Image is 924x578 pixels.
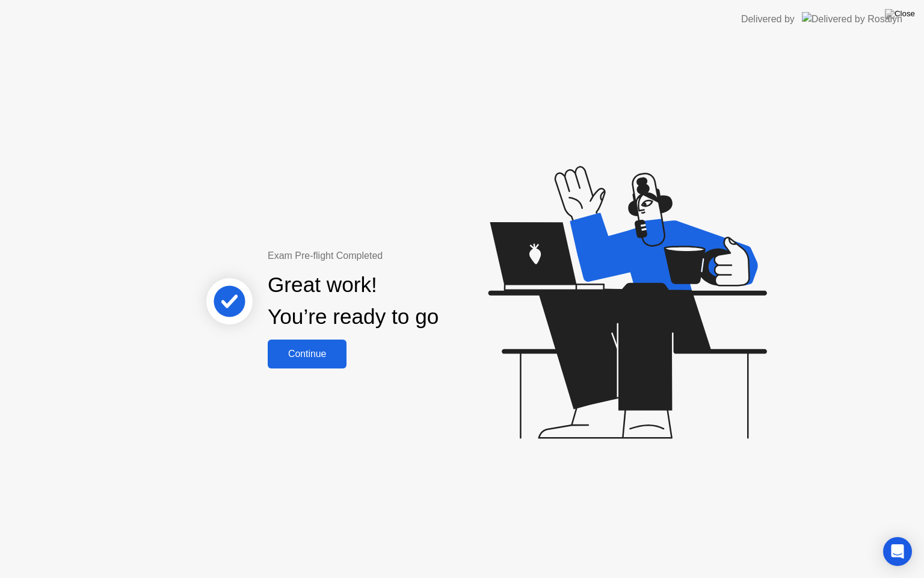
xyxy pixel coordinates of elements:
[268,249,516,263] div: Exam Pre-flight Completed
[883,537,912,566] div: Open Intercom Messenger
[268,340,346,368] button: Continue
[802,12,902,26] img: Delivered by Rosalyn
[271,349,343,359] div: Continue
[741,12,795,26] div: Delivered by
[268,269,439,333] div: Great work! You’re ready to go
[885,9,915,19] img: Close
